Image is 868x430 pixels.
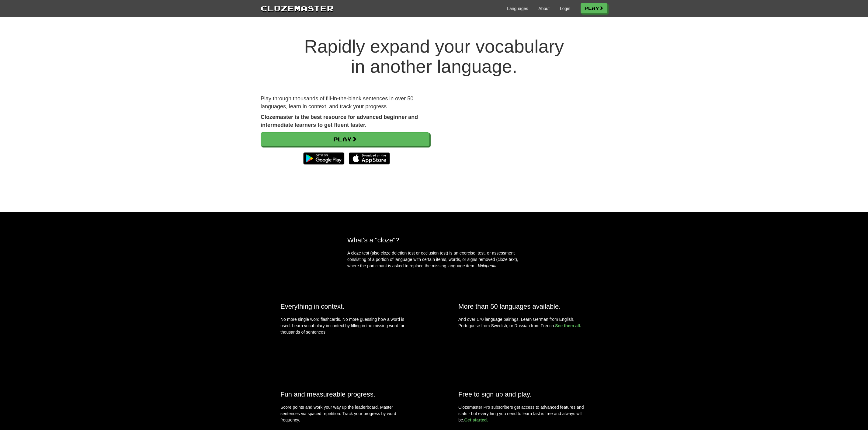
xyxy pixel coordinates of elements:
[458,404,588,423] p: Clozemaster Pro subscribers get access to advanced features and stats - but everything you need t...
[458,390,588,398] h2: Free to sign up and play.
[507,5,528,12] a: Languages
[560,5,570,12] a: Login
[458,316,588,329] p: And over 170 language pairings. Learn German from English, Portuguese from Swedish, or Russian fr...
[347,236,521,244] h2: What's a "cloze"?
[464,418,488,422] a: Get started.
[538,5,550,12] a: About
[555,323,581,328] a: See them all.
[261,132,429,146] a: Play
[300,149,347,168] img: Get it on Google Play
[261,2,334,14] a: Clozemaster
[581,3,607,13] a: Play
[280,390,409,398] h2: Fun and measureable progress.
[349,152,390,165] img: Download_on_the_App_Store_Badge_US-UK_135x40-25178aeef6eb6b83b96f5f2d004eda3bffbb37122de64afbaef7...
[458,303,588,310] h2: More than 50 languages available.
[280,316,409,338] p: No more single word flashcards. No more guessing how a word is used. Learn vocabulary in context ...
[280,303,409,310] h2: Everything in context.
[280,404,409,423] p: Score points and work your way up the leaderboard. Master sentences via spaced repetition. Track ...
[475,263,496,268] em: - Wikipedia
[261,95,429,110] p: Play through thousands of fill-in-the-blank sentences in over 50 languages, learn in context, and...
[347,250,521,269] p: A cloze test (also cloze deletion test or occlusion test) is an exercise, test, or assessment con...
[261,114,418,128] strong: Clozemaster is the best resource for advanced beginner and intermediate learners to get fluent fa...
